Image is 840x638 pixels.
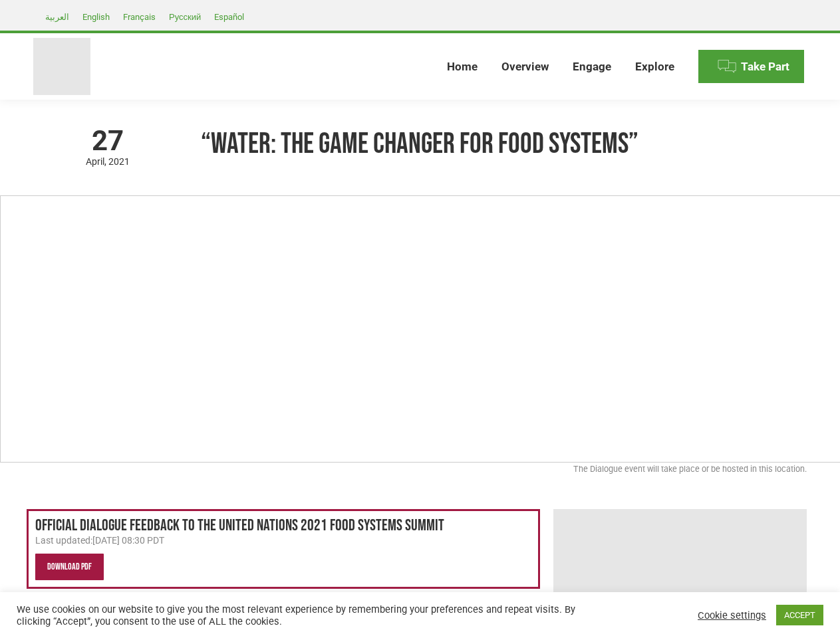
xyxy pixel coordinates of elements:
[33,463,807,482] div: The Dialogue event will take place or be hosted in this location.
[33,127,183,155] span: 27
[776,605,823,625] a: ACCEPT
[17,603,581,627] div: We use cookies on our website to give you the most relevant experience by remembering your prefer...
[92,535,164,546] time: [DATE] 08:30 PDT
[717,56,737,76] img: Menu icon
[86,156,108,167] span: April
[35,518,531,534] h3: Official Dialogue Feedback to the United Nations 2021 Food Systems Summit
[698,609,766,621] a: Cookie settings
[108,156,130,167] span: 2021
[208,9,251,25] a: Español
[635,60,674,74] span: Explore
[116,9,162,25] a: Français
[35,554,104,580] a: Download PDF
[214,12,244,22] span: Español
[39,9,76,25] a: العربية
[162,9,208,25] a: Русский
[82,12,110,22] span: English
[196,126,644,162] h1: “Water: the game changer for food systems”
[501,60,549,74] span: Overview
[35,534,531,547] div: Last updated:
[573,60,611,74] span: Engage
[33,38,90,95] img: Food Systems Summit Dialogues
[76,9,116,25] a: English
[123,12,156,22] span: Français
[169,12,201,22] span: Русский
[741,60,789,74] span: Take Part
[447,60,478,74] span: Home
[45,12,69,22] span: العربية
